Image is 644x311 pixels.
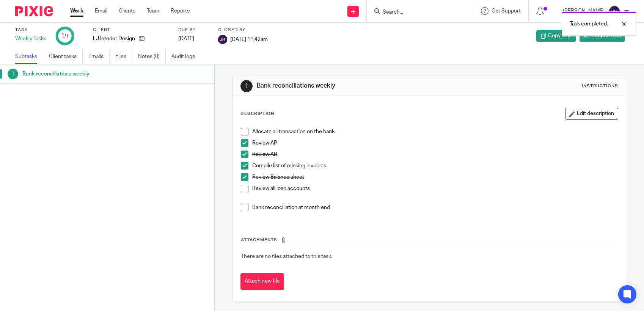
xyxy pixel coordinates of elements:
[178,35,209,42] div: [DATE]
[582,83,618,89] div: Instructions
[252,162,618,170] p: Compile list of missing invoices
[95,7,107,15] a: Email
[230,36,268,42] span: [DATE] 11:42am
[15,49,43,64] a: Subtasks
[93,35,135,42] p: LJ Interior Design
[218,35,227,44] img: svg%3E
[171,49,201,64] a: Audit logs
[61,31,69,40] div: 1
[64,34,69,38] small: /1
[22,68,145,80] h1: Bank reconciliations weekly
[257,82,446,90] h1: Bank reconciliations weekly
[241,238,277,242] span: Attachments
[178,27,209,33] label: Due by
[252,128,618,135] p: Allocate all transaction on the bank
[49,49,83,64] a: Client tasks
[252,173,618,181] p: Review Balance sheet
[240,80,253,92] div: 1
[252,139,618,147] p: Review AP
[15,27,46,33] label: Task
[570,20,608,28] p: Task completed.
[608,5,620,17] img: svg%3E
[252,204,618,211] p: Bank reconciliation at month end
[252,185,618,192] p: Review all loan accounts
[70,7,83,15] a: Work
[15,6,53,16] img: Pixie
[93,27,169,33] label: Client
[565,108,618,120] button: Edit description
[241,254,332,259] span: There are no files attached to this task.
[15,35,46,42] div: Weekly Tasks
[240,273,284,290] button: Attach new file
[147,7,159,15] a: Team
[218,27,268,33] label: Closed by
[252,151,618,158] p: Review AR
[8,69,18,79] div: 1
[240,111,274,117] p: Description
[115,49,132,64] a: Files
[119,7,135,15] a: Clients
[88,49,110,64] a: Emails
[138,49,166,64] a: Notes (0)
[171,7,190,15] a: Reports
